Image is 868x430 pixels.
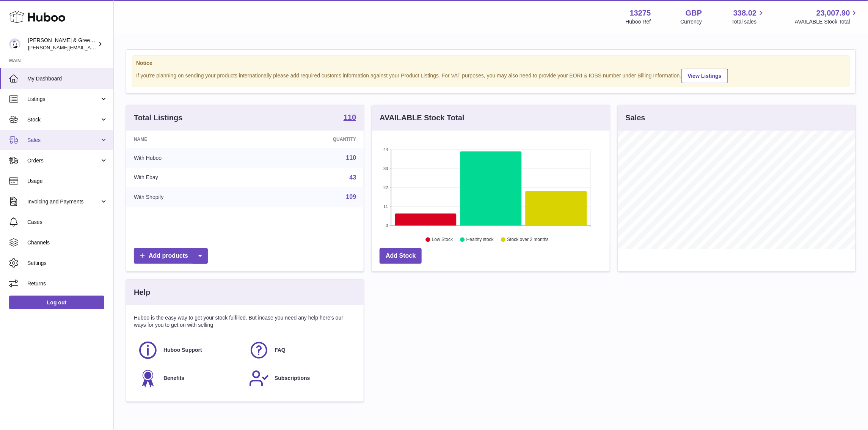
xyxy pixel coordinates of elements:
span: Stock [27,116,100,123]
h3: Help [134,287,150,298]
span: Sales [27,137,100,144]
a: Log out [9,296,104,309]
th: Quantity [254,131,364,148]
span: Subscriptions [275,375,310,382]
span: Huboo Support [163,347,202,354]
span: Total sales [731,18,765,25]
th: Name [126,131,254,148]
div: Currency [681,18,702,25]
strong: Notice [136,60,846,67]
text: 33 [384,166,388,171]
span: Benefits [163,375,184,382]
p: Huboo is the easy way to get your stock fulfilled. But incase you need any help here's our ways f... [134,314,356,329]
text: 22 [384,185,388,190]
a: Benefits [138,368,241,389]
text: 0 [386,223,388,228]
span: Listings [27,96,100,103]
a: Huboo Support [138,340,241,361]
td: With Shopify [126,187,254,207]
strong: GBP [686,8,702,18]
a: 43 [350,174,356,181]
h3: Total Listings [134,113,183,123]
td: With Ebay [126,168,254,187]
text: Healthy stock [466,237,494,243]
text: 11 [384,204,388,209]
div: If you're planning on sending your products internationally please add required customs informati... [136,68,846,83]
span: My Dashboard [27,75,108,82]
td: With Huboo [126,148,254,168]
a: Add products [134,248,208,264]
strong: 110 [344,113,356,121]
span: Orders [27,157,100,164]
span: Settings [27,260,108,267]
div: [PERSON_NAME] & Green Ltd [28,37,96,51]
span: [PERSON_NAME][EMAIL_ADDRESS][DOMAIN_NAME] [28,44,152,50]
h3: Sales [626,113,645,123]
span: AVAILABLE Stock Total [795,18,859,25]
a: View Listings [681,69,728,83]
span: Returns [27,280,108,287]
a: 110 [346,154,356,161]
span: Invoicing and Payments [27,198,100,205]
a: FAQ [249,340,352,361]
text: Low Stock [432,237,453,243]
span: Usage [27,178,108,185]
a: Subscriptions [249,368,352,389]
a: 338.02 Total sales [731,8,765,25]
h3: AVAILABLE Stock Total [380,113,464,123]
img: ellen@bluebadgecompany.co.uk [9,38,20,50]
a: 109 [346,194,356,200]
a: Add Stock [380,248,422,264]
strong: 13275 [630,8,651,18]
span: 23,007.90 [816,8,850,18]
span: Channels [27,239,108,246]
text: 44 [384,147,388,152]
span: 338.02 [733,8,757,18]
text: Stock over 2 months [507,237,549,243]
a: 23,007.90 AVAILABLE Stock Total [795,8,859,25]
span: Cases [27,219,108,226]
a: 110 [344,113,356,123]
span: FAQ [275,347,286,354]
div: Huboo Ref [626,18,651,25]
